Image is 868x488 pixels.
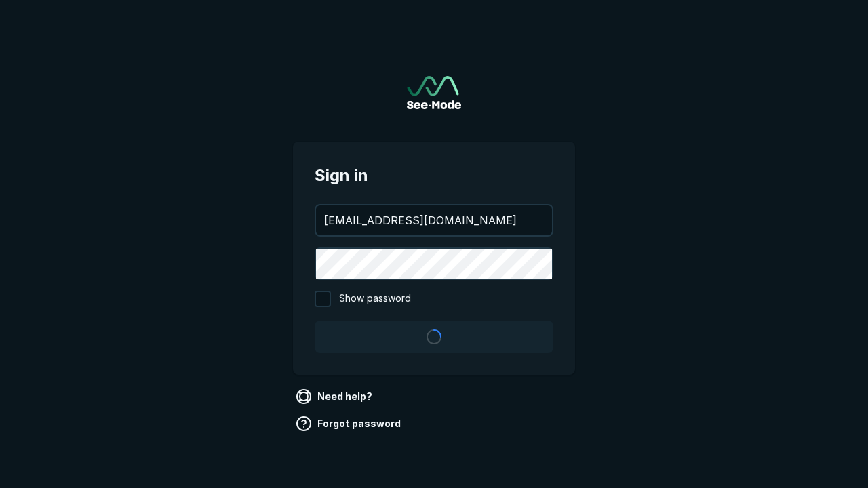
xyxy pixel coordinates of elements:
img: See-Mode Logo [407,76,461,109]
a: Forgot password [293,413,406,434]
a: Go to sign in [407,76,461,109]
span: Show password [339,291,411,307]
a: Need help? [293,386,378,407]
span: Sign in [315,163,553,188]
input: your@email.com [316,205,552,235]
